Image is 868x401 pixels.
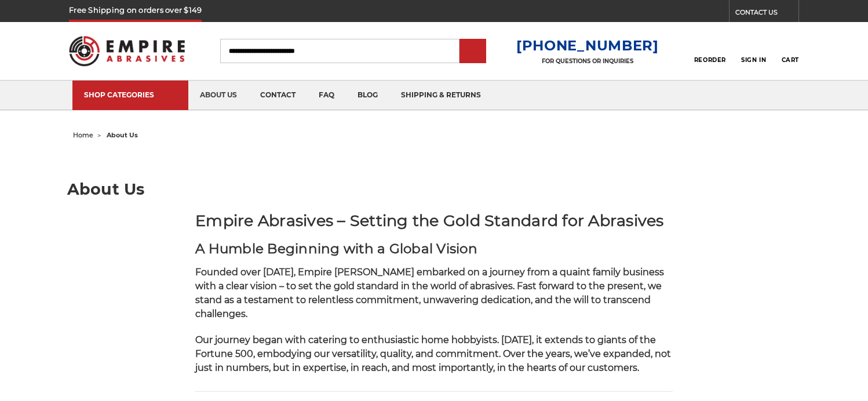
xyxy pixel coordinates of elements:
div: SHOP CATEGORIES [84,90,177,99]
span: about us [107,131,138,139]
strong: A Humble Beginning with a Global Vision [195,240,477,257]
span: Our journey began with catering to enthusiastic home hobbyists. [DATE], it extends to giants of t... [195,334,671,373]
a: Reorder [694,38,726,63]
a: blog [346,81,389,110]
span: Sign In [741,56,766,64]
a: home [73,131,93,139]
span: Founded over [DATE], Empire [PERSON_NAME] embarked on a journey from a quaint family business wit... [195,267,664,319]
strong: Empire Abrasives – Setting the Gold Standard for Abrasives [195,211,664,230]
h1: About Us [67,181,801,197]
a: contact [249,81,307,110]
a: about us [188,81,249,110]
img: Empire Abrasives [69,28,185,74]
a: faq [307,81,346,110]
a: shipping & returns [389,81,493,110]
a: [PHONE_NUMBER] [516,37,659,54]
span: Reorder [694,56,726,64]
a: CONTACT US [735,6,798,22]
span: Cart [782,56,799,64]
a: Cart [782,38,799,64]
p: FOR QUESTIONS OR INQUIRIES [516,57,659,65]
